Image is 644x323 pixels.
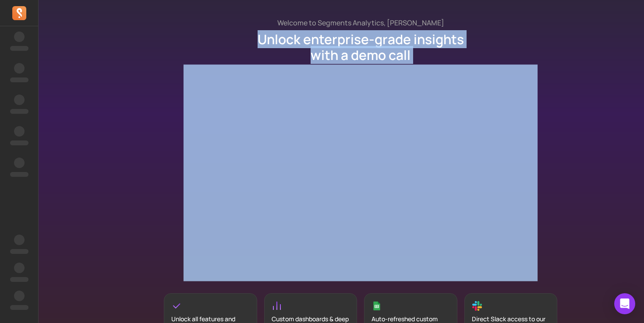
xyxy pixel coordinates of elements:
div: Open Intercom Messenger [614,293,635,314]
span: ‌ [10,77,28,82]
span: ‌ [14,291,25,301]
span: ‌ [14,235,25,245]
span: ‌ [10,277,28,282]
span: ‌ [14,95,25,105]
span: ‌ [10,305,28,310]
span: ‌ [10,140,28,145]
p: Welcome to Segments Analytics, [PERSON_NAME] [277,18,444,28]
span: ‌ [14,126,25,137]
iframe: Calendly Scheduling Page [184,65,538,281]
span: ‌ [14,63,25,74]
span: ‌ [14,158,25,168]
span: ‌ [14,263,25,273]
span: ‌ [10,46,28,51]
span: ‌ [10,109,28,114]
span: ‌ [10,249,28,254]
span: ‌ [10,172,28,177]
span: ‌ [14,32,25,42]
p: Unlock enterprise-grade insights with a demo call [243,32,478,63]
